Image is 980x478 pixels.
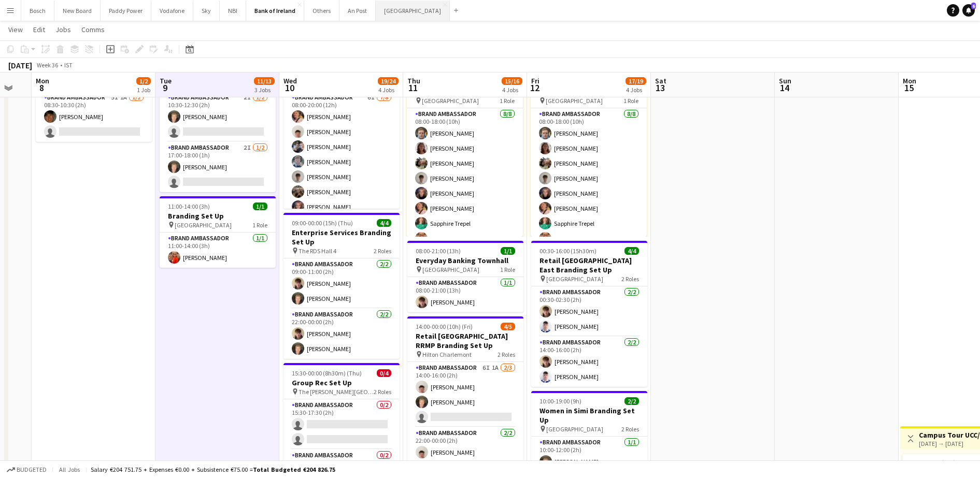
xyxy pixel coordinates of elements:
[416,323,473,330] span: 14:00-00:00 (10h) (Fri)
[539,247,596,255] span: 00:30-16:00 (15h30m)
[160,196,276,268] app-job-card: 11:00-14:00 (3h)1/1Branding Set Up [GEOGRAPHIC_DATA]1 RoleBrand Ambassador1/111:00-14:00 (3h)[PER...
[36,76,49,85] span: Mon
[34,61,60,69] span: Week 36
[136,77,151,85] span: 1/2
[57,466,82,473] span: All jobs
[624,397,639,405] span: 2/2
[151,1,193,21] button: Vodafone
[962,4,975,17] a: 6
[283,55,400,209] app-job-card: 08:00-20:00 (12h)7/8Campus Tour Athlone Athlone TUS1 RoleBrand Ambassador6I7/808:00-20:00 (12h)[P...
[283,378,400,387] h3: Group Rec Set Up
[655,76,666,85] span: Sat
[531,286,647,337] app-card-role: Brand Ambassador2/200:30-02:30 (2h)[PERSON_NAME][PERSON_NAME]
[626,77,646,85] span: 17/19
[160,92,276,142] app-card-role: Brand Ambassador2I1/210:30-12:30 (2h)[PERSON_NAME]
[531,108,647,249] app-card-role: Brand Ambassador8/808:00-18:00 (10h)[PERSON_NAME][PERSON_NAME][PERSON_NAME][PERSON_NAME][PERSON_N...
[193,1,220,21] button: Sky
[168,202,210,210] span: 11:00-14:00 (3h)
[498,351,515,358] span: 2 Roles
[160,142,276,192] app-card-role: Brand Ambassador2I1/217:00-18:00 (1h)[PERSON_NAME]
[5,464,48,475] button: Budgeted
[546,97,603,105] span: [GEOGRAPHIC_DATA]
[36,92,152,142] app-card-role: Brand Ambassador5I1A1/208:30-10:30 (2h)[PERSON_NAME]
[246,1,304,21] button: Bank of Ireland
[252,221,267,229] span: 1 Role
[160,211,276,221] h3: Branding Set Up
[17,466,47,473] span: Budgeted
[175,221,232,229] span: [GEOGRAPHIC_DATA]
[29,23,49,36] a: Edit
[299,247,336,255] span: The RDS Hall 4
[539,397,581,405] span: 10:00-19:00 (9h)
[304,1,339,21] button: Others
[374,247,391,255] span: 2 Roles
[283,309,400,359] app-card-role: Brand Ambassador2/222:00-00:00 (2h)[PERSON_NAME][PERSON_NAME]
[377,219,391,227] span: 4/4
[339,1,376,21] button: An Post
[531,337,647,387] app-card-role: Brand Ambassador2/214:00-16:00 (2h)[PERSON_NAME][PERSON_NAME]
[283,213,400,359] div: 09:00-00:00 (15h) (Thu)4/4Enterprise Services Branding Set Up The RDS Hall 42 RolesBrand Ambassad...
[292,219,353,227] span: 09:00-00:00 (15h) (Thu)
[626,86,646,94] div: 4 Jobs
[407,241,523,312] app-job-card: 08:00-21:00 (13h)1/1Everyday Banking Townhall [GEOGRAPHIC_DATA]1 RoleBrand Ambassador1/108:00-21:...
[4,23,27,36] a: View
[377,369,391,377] span: 0/4
[283,258,400,309] app-card-role: Brand Ambassador2/209:00-11:00 (2h)[PERSON_NAME][PERSON_NAME]
[283,228,400,247] h3: Enterprise Services Branding Set Up
[623,97,638,105] span: 1 Role
[501,323,515,330] span: 4/5
[502,77,522,85] span: 15/16
[283,399,400,450] app-card-role: Brand Ambassador0/215:30-17:30 (2h)
[160,76,172,85] span: Tue
[282,82,297,94] span: 10
[54,1,101,21] button: New Board
[407,76,420,85] span: Thu
[779,76,791,85] span: Sun
[283,92,400,232] app-card-role: Brand Ambassador6I7/808:00-20:00 (12h)[PERSON_NAME][PERSON_NAME][PERSON_NAME][PERSON_NAME][PERSON...
[777,82,791,94] span: 14
[81,25,105,34] span: Comms
[160,55,276,192] app-job-card: 10:30-18:00 (7h30m)2/4Event Assistance Salesforce Tower2 RolesBrand Ambassador2I1/210:30-12:30 (2...
[8,25,23,34] span: View
[407,83,523,237] app-job-card: 08:00-18:00 (10h)8/8 [GEOGRAPHIC_DATA]1 RoleBrand Ambassador8/808:00-18:00 (10h)[PERSON_NAME][PER...
[158,82,172,94] span: 9
[901,82,916,94] span: 15
[531,83,647,237] app-job-card: 08:00-18:00 (10h)8/8 [GEOGRAPHIC_DATA]1 RoleBrand Ambassador8/808:00-18:00 (10h)[PERSON_NAME][PER...
[546,275,603,283] span: [GEOGRAPHIC_DATA]
[407,256,523,265] h3: Everyday Banking Townhall
[531,256,647,274] h3: Retail [GEOGRAPHIC_DATA] East Branding Set Up
[531,241,647,387] div: 00:30-16:00 (15h30m)4/4Retail [GEOGRAPHIC_DATA] East Branding Set Up [GEOGRAPHIC_DATA]2 RolesBran...
[531,76,539,85] span: Fri
[500,97,515,105] span: 1 Role
[407,277,523,312] app-card-role: Brand Ambassador1/108:00-21:00 (13h)[PERSON_NAME]
[91,466,335,473] div: Salary €204 751.75 + Expenses €0.00 + Subsistence €75.00 =
[407,362,523,427] app-card-role: Brand Ambassador6I1A2/314:00-16:00 (2h)[PERSON_NAME][PERSON_NAME]
[422,266,479,273] span: [GEOGRAPHIC_DATA]
[416,247,461,255] span: 08:00-21:00 (13h)
[36,55,152,142] app-job-card: 08:30-10:30 (2h)1/2Event Assistance Salesforce Tower1 RoleBrand Ambassador5I1A1/208:30-10:30 (2h)...
[283,76,297,85] span: Wed
[621,425,639,433] span: 2 Roles
[253,466,335,473] span: Total Budgeted €204 826.75
[34,82,49,94] span: 8
[374,388,391,396] span: 2 Roles
[376,1,450,21] button: [GEOGRAPHIC_DATA]
[624,247,639,255] span: 4/4
[911,458,956,466] span: 08:00-20:00 (12h)
[33,25,45,34] span: Edit
[546,425,603,433] span: [GEOGRAPHIC_DATA]
[254,86,274,94] div: 3 Jobs
[407,316,523,470] app-job-card: 14:00-00:00 (10h) (Fri)4/5Retail [GEOGRAPHIC_DATA] RRMP Branding Set Up Hilton Charlemont2 RolesB...
[531,406,647,425] h3: Women in Simi Branding Set Up
[55,25,71,34] span: Jobs
[621,275,639,283] span: 2 Roles
[8,60,32,70] div: [DATE]
[971,3,976,9] span: 6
